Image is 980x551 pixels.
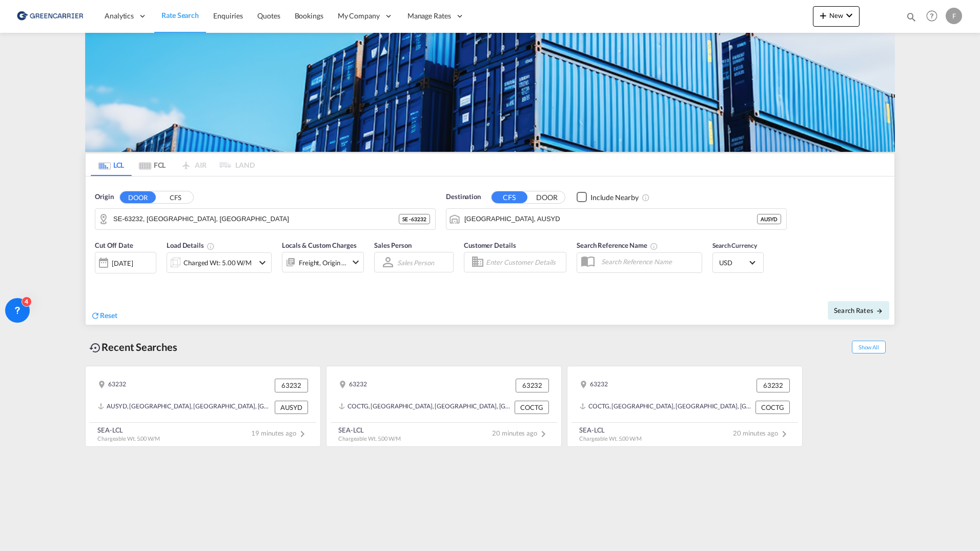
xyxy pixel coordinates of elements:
[167,252,272,273] div: Charged Wt: 5.00 W/Micon-chevron-down
[183,255,252,270] div: Charged Wt: 5.00 W/M
[577,192,639,203] md-checkbox: Checkbox No Ink
[946,8,962,24] div: F
[95,192,113,202] span: Origin
[579,425,642,435] div: SEA-LCL
[906,11,917,27] div: icon-magnify
[577,241,658,249] span: Search Reference Name
[828,301,889,320] button: Search Ratesicon-arrow-right
[95,252,156,273] div: [DATE]
[446,192,481,202] span: Destination
[207,242,215,250] md-icon: Chargeable Weight
[161,11,199,19] span: Rate Search
[97,425,160,435] div: SEA-LCL
[464,241,516,249] span: Customer Details
[516,379,549,392] div: 63232
[756,401,790,414] div: COCTG
[567,366,803,447] recent-search-card: 63232 63232COCTG, [GEOGRAPHIC_DATA], [GEOGRAPHIC_DATA], [GEOGRAPHIC_DATA], [GEOGRAPHIC_DATA] COCT...
[256,257,269,269] md-icon: icon-chevron-down
[492,191,527,203] button: CFS
[95,272,103,286] md-datepicker: Select
[275,379,308,392] div: 63232
[157,191,193,203] button: CFS
[923,7,941,25] span: Help
[120,191,156,203] button: DOOR
[113,211,399,227] input: Search by Door
[529,191,565,203] button: DOOR
[757,379,790,392] div: 63232
[590,192,639,203] div: Include Nearby
[817,11,855,19] span: New
[339,379,367,392] div: 63232
[251,429,309,437] span: 19 minutes ago
[91,153,255,176] md-pagination-wrapper: Use the left and right arrow keys to navigate between tabs
[296,428,309,440] md-icon: icon-chevron-right
[486,254,563,270] input: Enter Customer Details
[492,429,549,437] span: 20 minutes ago
[843,9,855,22] md-icon: icon-chevron-down
[817,9,829,22] md-icon: icon-plus 400-fg
[257,11,280,20] span: Quotes
[733,429,790,437] span: 20 minutes ago
[579,435,642,442] span: Chargeable Wt. 5.00 W/M
[98,401,272,414] div: AUSYD, Sydney, Australia, Oceania, Oceania
[515,401,549,414] div: COCTG
[91,310,117,322] div: icon-refreshReset
[339,401,512,414] div: COCTG, Cartagena, Colombia, South America, Americas
[15,5,85,28] img: 8cf206808afe11efa76fcd1e3d746489.png
[282,241,357,249] span: Locals & Custom Charges
[813,6,860,27] button: icon-plus 400-fgNewicon-chevron-down
[338,425,401,435] div: SEA-LCL
[580,401,753,414] div: COCTG, Cartagena, Colombia, South America, Americas
[95,241,133,249] span: Cut Off Date
[580,379,608,392] div: 63232
[719,258,748,267] span: USD
[100,311,117,320] span: Reset
[778,428,790,440] md-icon: icon-chevron-right
[407,11,451,21] span: Manage Rates
[282,252,364,272] div: Freight Origin Origin Custom Destinationicon-chevron-down
[86,176,894,325] div: Origin DOOR CFS SE-63232, Eskilstuna, SödermanlandDestination CFS DOORCheckbox No Ink Unchecked: ...
[85,336,181,359] div: Recent Searches
[596,254,702,269] input: Search Reference Name
[89,342,101,354] md-icon: icon-backup-restore
[91,153,132,176] md-tab-item: LCL
[97,435,160,442] span: Chargeable Wt. 5.00 W/M
[906,11,917,23] md-icon: icon-magnify
[757,214,781,224] div: AUSYD
[91,311,100,320] md-icon: icon-refresh
[537,428,549,440] md-icon: icon-chevron-right
[852,341,886,353] span: Show All
[464,211,757,227] input: Search by Port
[326,366,562,447] recent-search-card: 63232 63232COCTG, [GEOGRAPHIC_DATA], [GEOGRAPHIC_DATA], [GEOGRAPHIC_DATA], [GEOGRAPHIC_DATA] COCT...
[876,307,883,314] md-icon: icon-arrow-right
[275,401,308,414] div: AUSYD
[642,193,650,202] md-icon: Unchecked: Ignores neighbouring ports when fetching rates.Checked : Includes neighbouring ports w...
[446,209,786,229] md-input-container: Sydney, AUSYD
[338,11,380,21] span: My Company
[338,435,401,442] span: Chargeable Wt. 5.00 W/M
[105,11,134,21] span: Analytics
[299,255,347,270] div: Freight Origin Origin Custom Destination
[167,241,215,249] span: Load Details
[923,7,946,26] div: Help
[718,255,758,270] md-select: Select Currency: $ USDUnited States Dollar
[95,209,435,229] md-input-container: SE-63232, Eskilstuna, Södermanland
[98,379,126,392] div: 63232
[112,259,133,268] div: [DATE]
[396,255,435,270] md-select: Sales Person
[402,215,426,223] span: SE - 63232
[650,242,658,250] md-icon: Your search will be saved by the below given name
[295,11,323,20] span: Bookings
[374,241,412,249] span: Sales Person
[85,366,321,447] recent-search-card: 63232 63232AUSYD, [GEOGRAPHIC_DATA], [GEOGRAPHIC_DATA], [GEOGRAPHIC_DATA], [GEOGRAPHIC_DATA] AUSY...
[85,33,895,152] img: GreenCarrierFCL_LCL.png
[213,11,243,20] span: Enquiries
[712,242,757,249] span: Search Currency
[350,256,362,268] md-icon: icon-chevron-down
[834,306,883,314] span: Search Rates
[132,153,173,176] md-tab-item: FCL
